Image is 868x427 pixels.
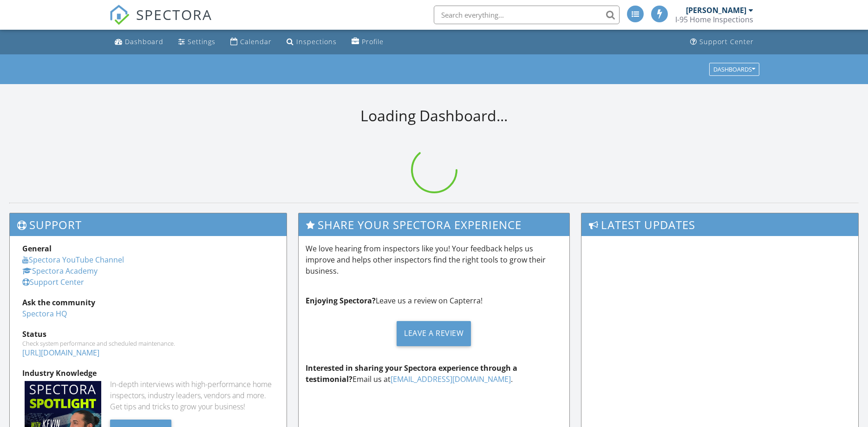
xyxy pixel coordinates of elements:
div: Ask the community [22,297,274,308]
a: Spectora HQ [22,309,67,319]
a: Settings [175,33,219,51]
a: Leave a Review [306,314,563,353]
h3: Support [10,213,287,236]
div: Calendar [240,37,272,46]
div: Inspections [296,37,337,46]
a: Spectora YouTube Channel [22,255,124,265]
div: Profile [362,37,384,46]
a: Calendar [227,33,275,51]
strong: Interested in sharing your Spectora experience through a testimonial? [306,363,517,384]
a: [EMAIL_ADDRESS][DOMAIN_NAME] [391,374,511,384]
div: Dashboards [713,66,755,72]
a: Spectora Academy [22,266,98,276]
div: I-95 Home Inspections [675,15,753,24]
a: Support Center [686,33,757,51]
a: Support Center [22,277,84,287]
div: Check system performance and scheduled maintenance. [22,340,274,347]
input: Search everything... [434,6,620,24]
div: Industry Knowledge [22,368,274,379]
a: Inspections [283,33,340,51]
a: Profile [348,33,387,51]
div: Support Center [699,37,754,46]
p: Email us at . [306,362,563,385]
div: Status [22,328,274,340]
div: Settings [188,37,215,46]
strong: General [22,243,52,254]
div: In-depth interviews with high-performance home inspectors, industry leaders, vendors and more. Ge... [110,379,274,412]
div: [PERSON_NAME] [686,6,746,15]
img: The Best Home Inspection Software - Spectora [109,5,130,25]
p: Leave us a review on Capterra! [306,295,563,306]
p: We love hearing from inspectors like you! Your feedback helps us improve and helps other inspecto... [306,243,563,276]
div: Dashboard [125,37,163,46]
span: SPECTORA [136,5,212,24]
div: Leave a Review [397,321,471,346]
button: Dashboards [709,63,759,76]
a: [URL][DOMAIN_NAME] [22,348,99,358]
h3: Share Your Spectora Experience [299,213,570,236]
h3: Latest Updates [581,213,858,236]
a: Dashboard [111,33,167,51]
a: SPECTORA [109,13,212,32]
strong: Enjoying Spectora? [306,296,376,306]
